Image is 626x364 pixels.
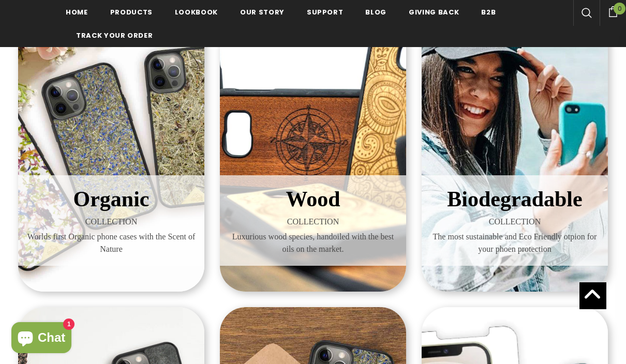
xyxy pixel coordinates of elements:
a: Track your order [76,23,153,47]
span: B2B [481,7,496,17]
span: Our Story [240,7,285,17]
span: Wood [286,187,340,211]
span: COLLECTION [228,216,398,228]
span: Organic [73,187,150,211]
span: 0 [614,3,625,14]
span: support [307,7,344,17]
span: COLLECTION [26,216,197,228]
span: Lookbook [175,7,218,17]
span: Worlds first Organic phone cases with the Scent of Nature [26,231,197,255]
a: 0 [600,5,626,17]
span: Blog [365,7,386,17]
span: Luxurious wood species, handoiled with the best oils on the market. [228,231,398,255]
span: Track your order [76,31,153,40]
span: Home [66,7,88,17]
span: Giving back [409,7,459,17]
span: Biodegradable [447,187,582,211]
inbox-online-store-chat: Shopify online store chat [8,322,74,356]
span: COLLECTION [429,216,600,228]
span: The most sustainable and Eco Friendly otpion for your phoen protection [429,231,600,255]
span: Products [110,7,153,17]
